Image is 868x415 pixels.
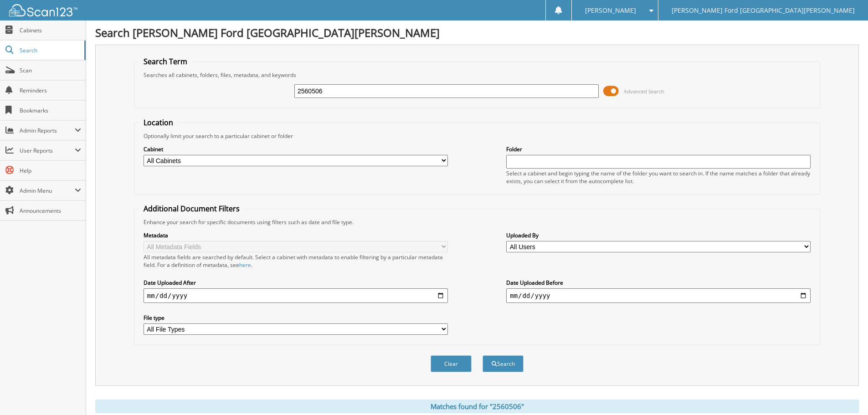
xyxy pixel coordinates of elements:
[672,8,855,13] span: [PERSON_NAME] Ford [GEOGRAPHIC_DATA][PERSON_NAME]
[139,204,244,214] legend: Additional Document Filters
[139,56,192,67] legend: Search Term
[95,400,859,413] div: Matches found for "2560506"
[20,87,81,94] span: Reminders
[144,145,448,153] label: Cabinet
[20,107,81,114] span: Bookmarks
[139,218,815,226] div: Enhance your search for specific documents using filters such as date and file type.
[139,71,815,79] div: Searches all cabinets, folders, files, metadata, and keywords
[144,314,448,322] label: File type
[144,253,448,269] div: All metadata fields are searched by default. Select a cabinet with metadata to enable filtering b...
[20,187,75,195] span: Admin Menu
[95,25,859,40] h1: Search [PERSON_NAME] Ford [GEOGRAPHIC_DATA][PERSON_NAME]
[20,207,81,215] span: Announcements
[506,279,811,287] label: Date Uploaded Before
[506,145,811,153] label: Folder
[20,147,75,154] span: User Reports
[144,231,448,239] label: Metadata
[506,288,811,303] input: end
[822,371,868,415] iframe: Chat Widget
[20,167,81,174] span: Help
[585,8,636,13] span: [PERSON_NAME]
[9,4,77,16] img: scan123-logo-white.svg
[144,279,448,287] label: Date Uploaded After
[431,355,472,372] button: Clear
[20,67,81,74] span: Scan
[139,132,815,140] div: Optionally limit your search to a particular cabinet or folder
[483,355,524,372] button: Search
[144,288,448,303] input: start
[20,127,75,134] span: Admin Reports
[506,231,811,239] label: Uploaded By
[239,261,251,269] a: here
[506,169,811,185] div: Select a cabinet and begin typing the name of the folder you want to search in. If the name match...
[20,46,80,54] span: Search
[20,26,81,34] span: Cabinets
[624,88,664,95] span: Advanced Search
[139,118,178,128] legend: Location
